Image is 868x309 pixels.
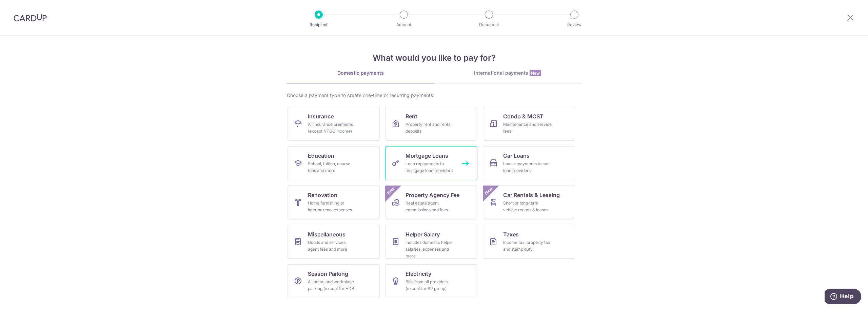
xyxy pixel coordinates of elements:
[385,107,477,141] a: RentProperty rent and rental deposits
[308,200,357,213] div: Home furnishing or interior reno-expenses
[406,239,454,259] div: Includes domestic helper salaries, expenses and more
[825,289,861,306] iframe: Opens a widget where you can find more information
[385,225,477,259] a: Helper SalaryIncludes domestic helper salaries, expenses and more
[503,230,519,238] span: Taxes
[503,112,544,120] span: Condo & MCST
[434,70,581,77] div: International payments
[503,152,530,160] span: Car Loans
[385,186,477,219] a: Property Agency FeeReal estate agent commissions and feesNew
[406,191,459,199] span: Property Agency Fee
[15,5,29,11] span: Help
[385,264,477,298] a: ElectricityBills from all providers (except for SP group)
[483,146,575,180] a: Car LoansLoan repayments to car loan providers
[406,152,448,160] span: Mortgage Loans
[503,239,552,253] div: Income tax, property tax and stamp duty
[288,225,380,259] a: MiscellaneousGoods and services, agent fees and more
[406,278,454,292] div: Bills from all providers (except for SP group)
[483,225,575,259] a: TaxesIncome tax, property tax and stamp duty
[483,107,575,141] a: Condo & MCSTMaintenance and service fees
[287,92,581,99] div: Choose a payment type to create one-time or recurring payments.
[308,270,348,278] span: Season Parking
[530,70,541,76] span: New
[308,112,334,120] span: Insurance
[503,200,552,213] div: Short or long‑term vehicle rentals & leases
[406,112,417,120] span: Rent
[294,21,344,28] p: Recipient
[287,70,434,76] div: Domestic payments
[308,152,334,160] span: Education
[308,239,357,253] div: Goods and services, agent fees and more
[483,186,494,197] span: New
[406,121,454,135] div: Property rent and rental deposits
[503,160,552,174] div: Loan repayments to car loan providers
[406,270,431,278] span: Electricity
[308,160,357,174] div: School, tuition, course fees and more
[483,186,575,219] a: Car Rentals & LeasingShort or long‑term vehicle rentals & leasesNew
[379,21,429,28] p: Amount
[464,21,514,28] p: Document
[503,191,560,199] span: Car Rentals & Leasing
[288,186,380,219] a: RenovationHome furnishing or interior reno-expenses
[385,146,477,180] a: Mortgage LoansLoan repayments to mortgage loan providers
[406,200,454,213] div: Real estate agent commissions and fees
[288,264,380,298] a: Season ParkingAll home and workplace parking (except for HDB)
[308,121,357,135] div: All insurance premiums (except NTUC Income)
[386,186,397,197] span: New
[406,230,440,238] span: Helper Salary
[288,107,380,141] a: InsuranceAll insurance premiums (except NTUC Income)
[288,146,380,180] a: EducationSchool, tuition, course fees and more
[308,191,337,199] span: Renovation
[549,21,599,28] p: Review
[14,14,47,22] img: CardUp
[308,230,346,238] span: Miscellaneous
[308,278,357,292] div: All home and workplace parking (except for HDB)
[406,160,454,174] div: Loan repayments to mortgage loan providers
[503,121,552,135] div: Maintenance and service fees
[287,52,581,64] h4: What would you like to pay for?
